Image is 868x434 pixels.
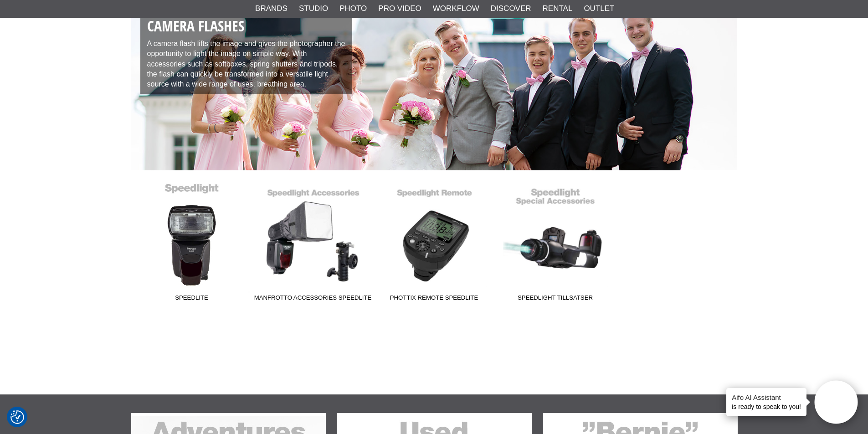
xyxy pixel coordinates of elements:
a: Studio [299,3,328,15]
a: Photo [339,3,367,15]
span: Speedlight tillsatser [495,293,616,306]
a: Workflow [433,3,479,15]
a: Brands [255,3,288,15]
a: Speedlight tillsatser [495,183,616,306]
button: Consent Preferences [10,409,24,425]
h1: Camera Flashes [147,16,346,36]
img: Revisit consent button [10,410,24,424]
span: Speedlite [131,293,252,306]
h4: Aifo AI Assistant [732,393,801,402]
a: Discover [491,3,531,15]
a: Speedlite [131,183,252,306]
div: A camera flash lifts the image and gives the photographer the opportunity to light the image on s... [140,9,353,94]
a: Phottix Remote Speedlite [374,183,495,306]
a: Pro Video [378,3,421,15]
a: Rental [543,3,573,15]
a: Manfrotto Accessories Speedlite [252,183,374,306]
div: is ready to speak to you! [726,388,806,416]
span: Manfrotto Accessories Speedlite [252,293,374,306]
a: Outlet [584,3,614,15]
span: Phottix Remote Speedlite [374,293,495,306]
